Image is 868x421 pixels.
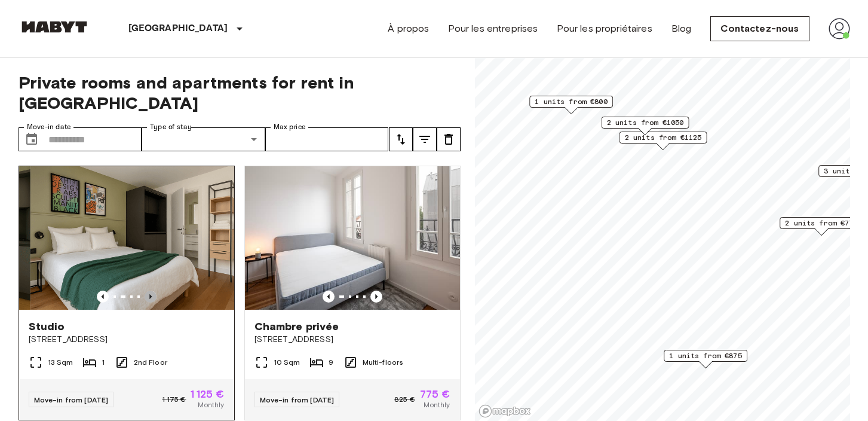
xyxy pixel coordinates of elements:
[606,117,683,128] span: 2 units from €1050
[323,291,335,303] button: Previous image
[557,22,652,36] a: Pour les propriétaires
[413,127,437,151] button: tune
[363,357,404,368] span: Multi-floors
[420,389,450,399] span: 775 €
[244,166,461,420] a: Marketing picture of unit FR-18-004-001-04Previous imagePrevious imageChambre privée[STREET_ADDRE...
[388,22,429,36] a: À propos
[601,117,689,135] div: Map marker
[669,350,742,361] span: 1 units from €875
[128,22,228,36] p: [GEOGRAPHIC_DATA]
[535,96,608,107] span: 1 units from €800
[624,132,701,143] span: 2 units from €1125
[34,395,109,404] span: Move-in from [DATE]
[389,127,413,151] button: tune
[48,357,73,368] span: 13 Sqm
[529,96,613,114] div: Map marker
[260,395,335,404] span: Move-in from [DATE]
[20,127,44,151] button: Choose date
[245,166,460,310] img: Marketing picture of unit FR-18-004-001-04
[29,334,225,346] span: [STREET_ADDRESS]
[274,122,306,132] label: Max price
[145,291,157,303] button: Previous image
[97,291,109,303] button: Previous image
[329,357,333,368] span: 9
[274,357,300,368] span: 10 Sqm
[671,22,692,36] a: Blog
[27,122,71,132] label: Move-in date
[424,399,450,410] span: Monthly
[785,218,858,228] span: 2 units from €775
[191,389,224,399] span: 1 125 €
[479,404,531,418] a: Mapbox logo
[619,132,707,150] div: Map marker
[30,166,245,310] img: Marketing picture of unit FR-18-009-010-001
[664,350,747,368] div: Map marker
[448,22,538,36] a: Pour les entreprises
[162,394,186,405] span: 1 175 €
[19,21,90,33] img: Habyt
[102,357,105,368] span: 1
[198,399,224,410] span: Monthly
[150,122,192,132] label: Type of stay
[780,217,863,236] div: Map marker
[134,357,167,368] span: 2nd Floor
[254,319,339,334] span: Chambre privée
[370,291,382,303] button: Previous image
[29,319,65,334] span: Studio
[19,166,235,420] a: Marketing picture of unit FR-18-009-010-001Marketing picture of unit FR-18-009-010-001Previous im...
[710,16,809,41] a: Contactez-nous
[437,127,461,151] button: tune
[829,18,850,39] img: avatar
[394,394,415,405] span: 825 €
[19,72,461,113] span: Private rooms and apartments for rent in [GEOGRAPHIC_DATA]
[254,334,450,346] span: [STREET_ADDRESS]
